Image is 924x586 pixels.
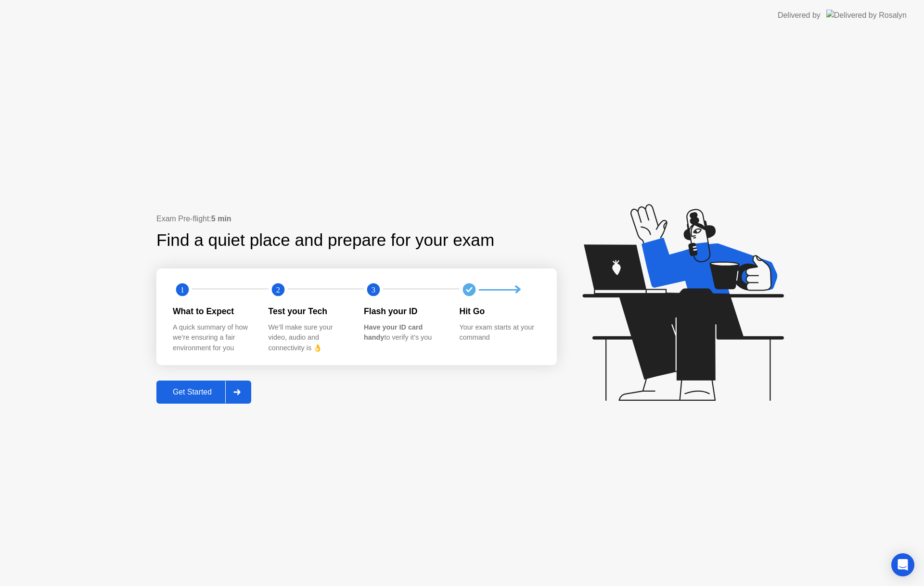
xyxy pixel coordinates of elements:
[460,322,540,343] div: Your exam starts at your command
[180,285,184,294] text: 1
[460,305,540,318] div: Hit Go
[364,322,444,343] div: to verify it’s you
[826,10,907,21] img: Delivered by Rosalyn
[269,322,349,354] div: We’ll make sure your video, audio and connectivity is 👌
[364,323,423,342] b: Have your ID card handy
[211,215,231,223] b: 5 min
[778,10,821,21] div: Delivered by
[372,285,375,294] text: 3
[364,305,444,318] div: Flash your ID
[173,322,253,354] div: A quick summary of how we’re ensuring a fair environment for you
[159,388,225,396] div: Get Started
[156,381,251,404] button: Get Started
[891,553,914,576] div: Open Intercom Messenger
[173,305,253,318] div: What to Expect
[156,213,557,225] div: Exam Pre-flight:
[269,305,349,318] div: Test your Tech
[276,285,280,294] text: 2
[156,228,496,253] div: Find a quiet place and prepare for your exam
